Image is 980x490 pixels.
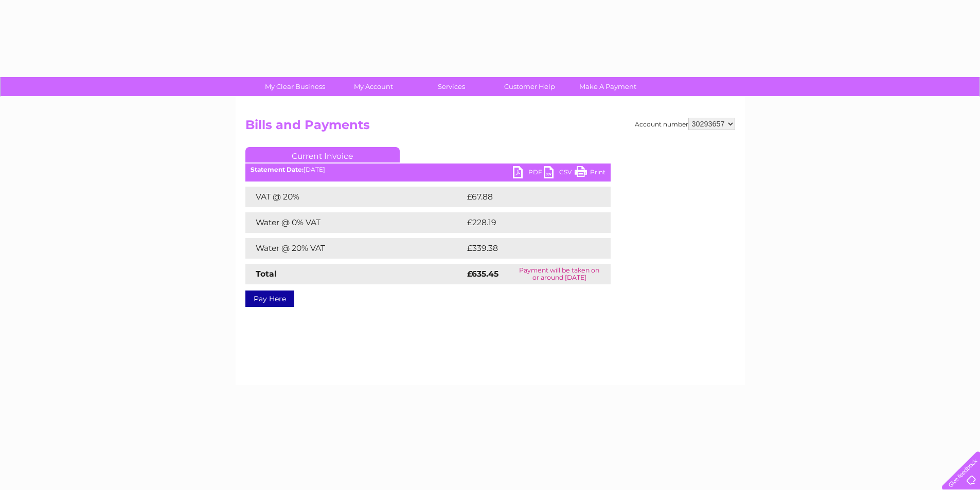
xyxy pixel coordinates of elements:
[467,269,498,279] strong: £635.45
[245,238,465,259] td: Water @ 20% VAT
[575,166,605,181] a: Print
[544,166,575,181] a: CSV
[251,166,304,173] b: Statement Date:
[245,118,735,137] h2: Bills and Payments
[635,118,735,130] div: Account number
[409,77,494,96] a: Services
[245,147,400,162] a: Current Invoice
[465,238,593,259] td: £339.38
[465,212,592,233] td: £228.19
[331,77,416,96] a: My Account
[487,77,572,96] a: Customer Help
[245,212,465,233] td: Water @ 0% VAT
[253,77,337,96] a: My Clear Business
[508,264,611,284] td: Payment will be taken on or around [DATE]
[465,187,590,207] td: £67.88
[256,269,277,279] strong: Total
[245,187,465,207] td: VAT @ 20%
[565,77,650,96] a: Make A Payment
[245,166,611,173] div: [DATE]
[245,291,294,307] a: Pay Here
[513,166,544,181] a: PDF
